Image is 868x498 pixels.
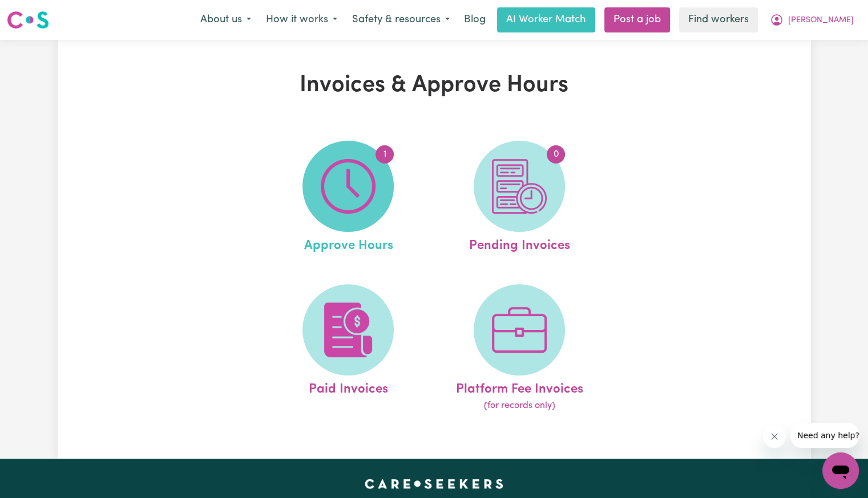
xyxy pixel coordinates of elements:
a: Find workers [679,7,758,32]
span: (for records only) [484,399,555,413]
span: 0 [547,145,565,164]
a: Post a job [604,7,670,32]
iframe: Button to launch messaging window [822,452,859,489]
span: 1 [376,145,394,164]
a: Blog [457,7,492,32]
span: Need any help? [7,8,69,17]
a: Careseekers logo [7,7,49,33]
a: AI Worker Match [497,7,595,32]
span: Platform Fee Invoices [456,375,583,399]
button: About us [193,8,259,32]
iframe: Message from company [790,423,859,448]
iframe: Close message [763,425,786,448]
a: Careseekers home page [365,479,503,488]
a: Platform Fee Invoices(for records only) [437,284,601,413]
span: Pending Invoices [469,232,570,256]
a: Paid Invoices [266,284,430,413]
button: My Account [762,8,861,32]
span: [PERSON_NAME] [788,14,854,27]
a: Approve Hours [266,141,430,256]
span: Paid Invoices [309,375,388,399]
a: Pending Invoices [437,141,601,256]
button: Safety & resources [345,8,457,32]
button: How it works [259,8,345,32]
span: Approve Hours [304,232,393,256]
img: Careseekers logo [7,10,49,30]
h1: Invoices & Approve Hours [190,72,679,99]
